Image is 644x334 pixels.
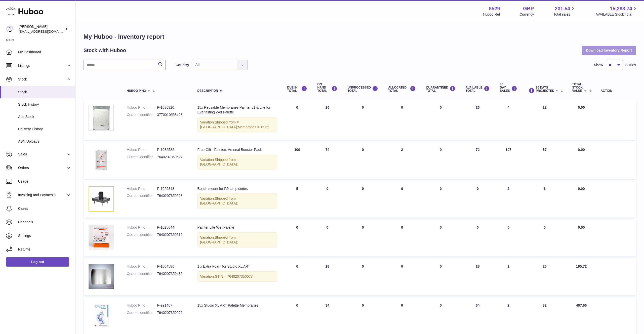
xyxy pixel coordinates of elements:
span: Description [197,89,218,93]
span: 0.00 [578,148,585,152]
td: 28 [461,259,495,296]
dd: P-1036320 [157,105,187,110]
td: 2 [495,181,522,218]
span: AVAILABLE Stock Total [595,12,638,17]
div: Variation: [197,155,277,170]
td: 0 [383,259,421,296]
div: ALLOCATED Total [388,86,416,93]
span: 201.54 [555,5,570,12]
td: 0 [282,100,312,140]
span: Stock [18,77,66,82]
dt: Huboo P no [127,105,157,110]
td: 2 [383,142,421,179]
span: Returns [18,247,71,252]
strong: 8529 [489,5,500,12]
div: Variation: [197,193,277,208]
div: Variation: [197,232,277,247]
span: Shipped from = [GEOGRAPHIC_DATA]; [200,235,239,244]
img: product image [89,225,114,250]
img: product image [89,303,114,328]
img: product image [89,105,114,131]
span: Listings [18,63,66,68]
dd: P-1004586 [157,264,187,269]
div: [PERSON_NAME] [19,24,64,34]
label: Show [594,63,603,67]
td: 0 [342,220,383,257]
span: Shipped from = [GEOGRAPHIC_DATA]; [200,196,239,205]
span: Membranes = 15+5; [238,125,269,129]
dd: P-1032582 [157,147,187,152]
td: 0 [522,220,567,257]
span: 407.66 [576,303,587,307]
div: 1 x Extra Foam for Studio XL ART [197,264,277,269]
img: admin@redgrass.ch [6,25,14,33]
a: Log out [6,257,69,266]
dt: Current identifier [127,310,157,315]
span: 0.00 [578,187,585,191]
dt: Current identifier [127,155,157,159]
div: Action [601,89,631,93]
td: 22 [522,100,567,140]
span: 0.00 [578,225,585,229]
dt: Current identifier [127,271,157,276]
div: Variation: [197,271,277,282]
dd: 7640207350503 [157,193,187,198]
a: 15,283.74 AVAILABLE Stock Total [595,5,638,17]
span: 15,283.74 [610,5,632,12]
div: Variation: [197,117,277,132]
td: 26 [461,100,495,140]
dd: P-1025644 [157,225,187,230]
span: Total stock value [572,83,583,93]
dd: 7640207350206 [157,310,187,315]
span: entries [625,63,636,67]
td: 28 [312,259,342,296]
span: Stock History [18,102,71,107]
h1: My Huboo - Inventory report [84,33,636,41]
dt: Current identifier [127,112,157,117]
div: Bench mount for R9 lamp series [197,186,277,191]
label: Country [176,63,189,67]
span: Usage [18,179,71,184]
td: 72 [461,142,495,179]
dt: Huboo P no [127,147,157,152]
span: Add Stock [18,114,71,119]
div: DUE IN TOTAL [287,86,307,93]
td: 0 [383,181,421,218]
dd: 7640207350510 [157,232,187,237]
td: 4 [495,100,522,140]
span: 30 DAYS PROJECTED [536,86,554,93]
span: Sales [18,152,66,157]
dt: Huboo P no [127,264,157,269]
td: 74 [312,142,342,179]
span: 0 [440,148,442,152]
dd: P-991467 [157,303,187,308]
span: My Dashboard [18,50,71,55]
span: 0.00 [578,105,585,109]
img: product image [89,186,114,212]
dt: Huboo P no [127,225,157,230]
div: 15x Studio XL ART Palette Membranes [197,303,277,308]
div: ON HAND Total [317,83,337,93]
dd: P-1029813 [157,186,187,191]
span: ASN Uploads [18,139,71,144]
td: 100 [282,142,312,179]
span: [EMAIL_ADDRESS][DOMAIN_NAME] [19,29,74,33]
td: 107 [495,142,522,179]
span: 0 [440,187,442,191]
span: Cases [18,206,71,211]
div: UNPROCESSED Total [347,86,378,93]
span: 0 [440,303,442,307]
td: 5 [282,181,312,218]
td: 0 [342,181,383,218]
span: Channels [18,220,71,225]
div: Free Gift - Painters Arsenal Booster Pack [197,147,277,152]
div: QUARANTINED Total [426,86,456,93]
span: Settings [18,233,71,238]
td: 0 [342,259,383,296]
td: 0 [495,220,522,257]
span: Shipped from = [GEOGRAPHIC_DATA]; [200,158,239,166]
td: 2 [495,259,522,296]
img: product image [89,264,114,289]
strong: GBP [523,5,534,12]
td: 67 [522,142,567,179]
